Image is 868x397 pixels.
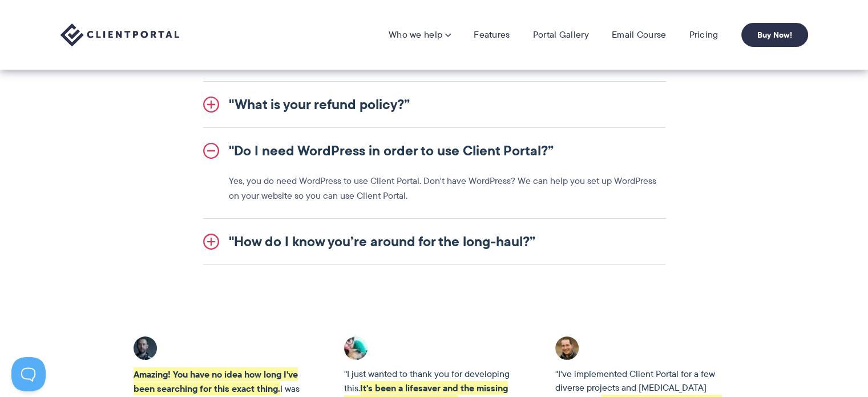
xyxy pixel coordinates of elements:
[612,29,667,41] a: Email Course
[474,29,510,41] a: Features
[134,367,298,395] strong: Amazing! You have no idea how long I've been searching for this exact thing.
[11,357,46,391] iframe: Toggle Customer Support
[203,219,665,264] a: "How do I know you’re around for the long-haul?”
[229,174,665,203] p: Yes, you do need WordPress to use Client Portal. Don't have WordPress? We can help you set up Wor...
[389,29,451,41] a: Who we help
[689,29,718,41] a: Pricing
[134,336,157,360] img: Client Portal testimonial - Adrian C
[203,82,665,127] a: "What is your refund policy?”
[203,128,665,174] a: "Do I need WordPress in order to use Client Portal?”
[741,23,808,47] a: Buy Now!
[533,29,589,41] a: Portal Gallery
